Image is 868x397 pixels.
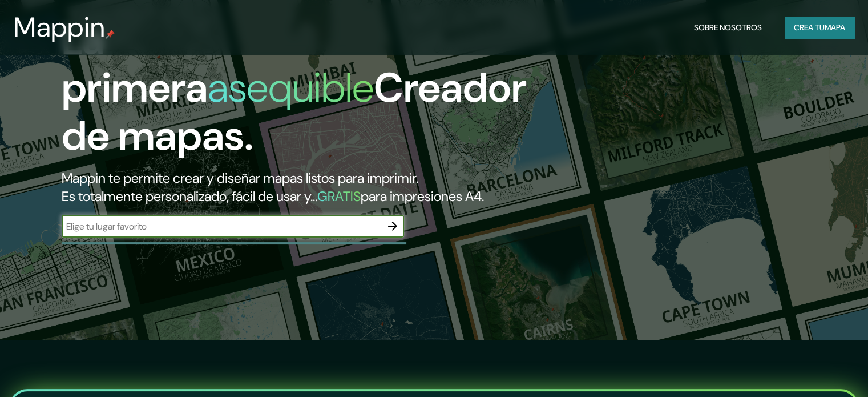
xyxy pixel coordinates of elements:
font: Sobre nosotros [694,22,762,33]
button: Sobre nosotros [689,17,766,38]
font: Crea tu [794,22,825,33]
font: La primera [62,13,208,114]
font: Mappin [14,9,106,45]
font: Mappin te permite crear y diseñar mapas listos para imprimir. [62,169,418,187]
font: para impresiones A4. [361,187,484,205]
font: mapa [825,22,845,33]
font: Es totalmente personalizado, fácil de usar y... [62,187,317,205]
font: Creador de mapas. [62,61,526,162]
font: asequible [208,61,374,114]
font: GRATIS [317,187,361,205]
button: Crea tumapa [785,17,854,38]
img: pin de mapeo [106,30,115,39]
input: Elige tu lugar favorito [62,220,381,233]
